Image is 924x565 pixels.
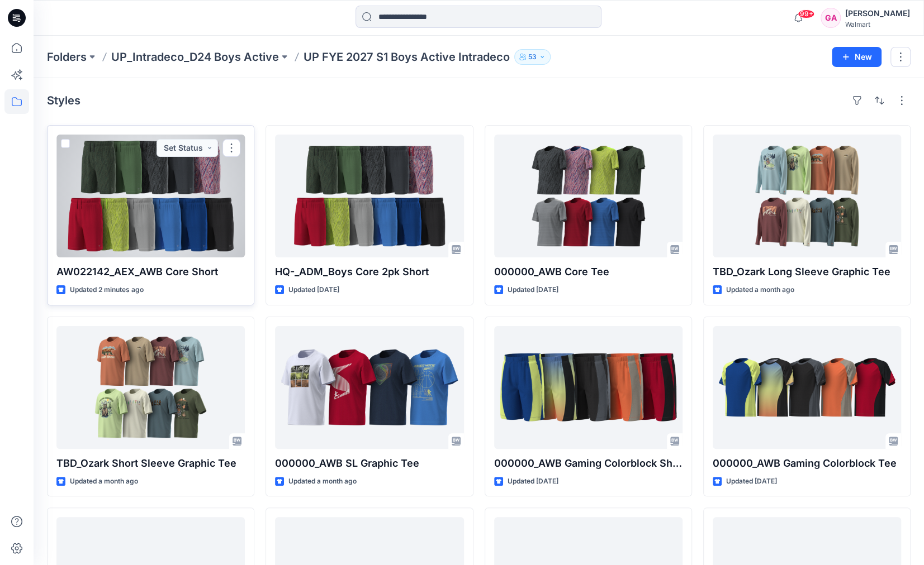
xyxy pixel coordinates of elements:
[70,476,138,487] p: Updated a month ago
[56,326,245,449] a: TBD_Ozark Short Sleeve Graphic Tee
[713,264,901,280] p: TBD_Ozark Long Sleeve Graphic Tee
[508,476,558,487] p: Updated [DATE]
[494,456,683,471] p: 000000_AWB Gaming Colorblock Short
[845,20,910,28] div: Walmart
[845,7,910,20] div: [PERSON_NAME]
[713,135,901,257] a: TBD_Ozark Long Sleeve Graphic Tee
[304,49,510,65] p: UP FYE 2027 S1 Boys Active Intradeco
[821,8,841,28] div: GA
[275,326,463,449] a: 000000_AWB SL Graphic Tee
[494,326,683,449] a: 000000_AWB Gaming Colorblock Short
[275,456,463,471] p: 000000_AWB SL Graphic Tee
[47,94,80,107] h4: Styles
[798,9,814,18] span: 99+
[56,264,245,280] p: AW022142_AEX_AWB Core Short
[508,284,558,296] p: Updated [DATE]
[494,264,683,280] p: 000000_AWB Core Tee
[275,135,463,257] a: HQ-_ADM_Boys Core 2pk Short
[832,47,882,67] button: New
[494,135,683,257] a: 000000_AWB Core Tee
[288,284,339,296] p: Updated [DATE]
[111,49,279,65] a: UP_Intradeco_D24 Boys Active
[47,49,87,65] a: Folders
[713,456,901,471] p: 000000_AWB Gaming Colorblock Tee
[514,49,551,65] button: 53
[275,264,463,280] p: HQ-_ADM_Boys Core 2pk Short
[70,284,144,296] p: Updated 2 minutes ago
[56,135,245,257] a: AW022142_AEX_AWB Core Short
[528,51,537,63] p: 53
[56,456,245,471] p: TBD_Ozark Short Sleeve Graphic Tee
[288,476,357,487] p: Updated a month ago
[726,476,777,487] p: Updated [DATE]
[726,284,794,296] p: Updated a month ago
[713,326,901,449] a: 000000_AWB Gaming Colorblock Tee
